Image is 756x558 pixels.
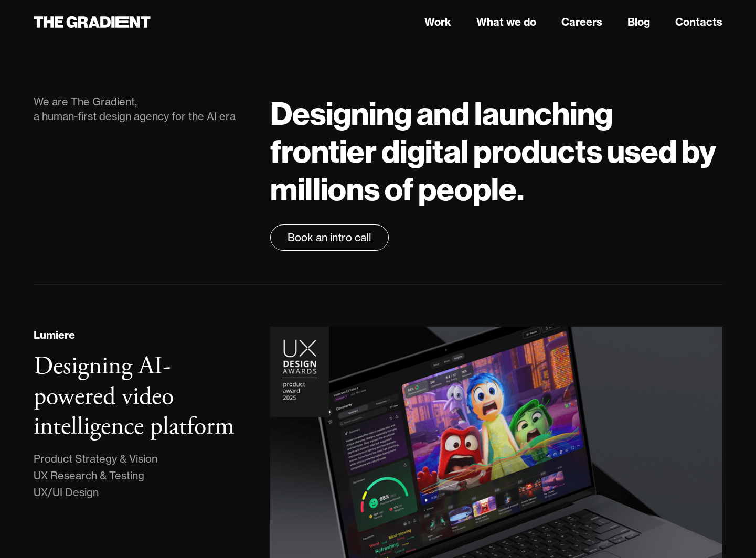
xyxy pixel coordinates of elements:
a: Careers [561,14,602,30]
div: We are The Gradient, a human-first design agency for the AI era [34,94,249,124]
a: What we do [476,14,536,30]
h3: Designing AI-powered video intelligence platform [34,350,235,443]
a: Work [424,14,451,30]
a: Book an intro call [270,224,389,251]
a: Contacts [675,14,722,30]
div: Lumiere [34,327,75,343]
a: Blog [627,14,650,30]
div: Product Strategy & Vision UX Research & Testing UX/UI Design [34,450,157,501]
h1: Designing and launching frontier digital products used by millions of people. [270,94,722,208]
